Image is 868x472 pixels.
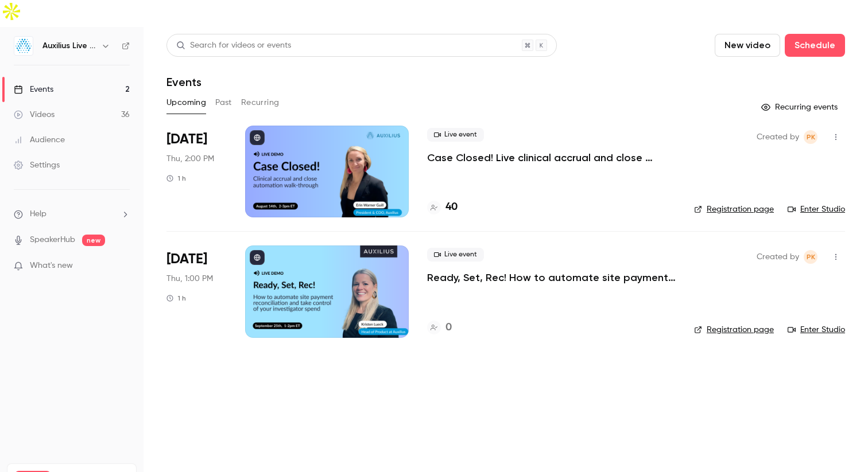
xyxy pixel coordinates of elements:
a: SpeakerHub [30,234,75,246]
span: Thu, 1:00 PM [166,273,213,284]
a: Registration page [694,204,774,215]
div: Videos [14,109,55,120]
div: Audience [14,134,65,146]
div: Settings [14,159,60,171]
img: Auxilius Live Sessions [14,37,33,55]
span: Live event [427,248,484,262]
button: Schedule [785,34,845,57]
span: Created by [757,130,799,144]
a: Registration page [694,324,774,336]
span: PK [807,250,815,264]
div: Sep 25 Thu, 1:00 PM (America/New York) [166,245,227,337]
div: Search for videos or events [176,40,291,52]
h4: 40 [445,200,458,215]
span: Created by [757,250,799,264]
span: What's new [30,260,73,272]
div: Events [14,84,53,95]
a: 0 [427,320,452,336]
span: Peter Kinchley [804,250,817,264]
span: new [82,235,105,246]
div: Aug 14 Thu, 2:00 PM (America/New York) [166,126,227,217]
span: PK [807,130,815,144]
h1: Events [166,75,201,89]
a: Case Closed! Live clinical accrual and close walkthrough [427,151,676,165]
h4: 0 [445,320,452,336]
a: Ready, Set, Rec! How to automate site payment reconciliation and take control of your investigato... [427,271,676,284]
h6: Auxilius Live Sessions [42,40,96,52]
span: Help [30,208,46,220]
a: Enter Studio [788,324,845,336]
span: [DATE] [166,250,207,268]
span: Peter Kinchley [804,130,817,144]
span: Live event [427,128,484,142]
li: help-dropdown-opener [14,208,130,220]
a: Enter Studio [788,204,845,215]
button: Recurring events [756,98,845,116]
button: New video [715,34,780,57]
div: 1 h [166,174,186,183]
button: Upcoming [166,93,206,112]
a: 40 [427,200,458,215]
button: Recurring [241,93,280,112]
span: Thu, 2:00 PM [166,153,214,165]
button: Past [215,93,232,112]
div: 1 h [166,294,186,303]
span: [DATE] [166,130,207,149]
